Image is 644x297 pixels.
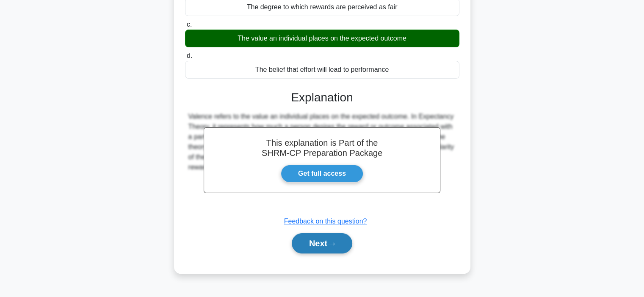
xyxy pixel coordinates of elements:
div: Valence refers to the value an individual places on the expected outcome. In Expectancy Theory, i... [188,112,456,172]
div: The value an individual places on the expected outcome [185,30,459,47]
h3: Explanation [190,90,454,105]
span: c. [187,21,192,28]
a: Get full access [281,165,363,183]
span: d. [187,52,192,59]
a: Feedback on this question? [284,218,367,225]
div: The belief that effort will lead to performance [185,61,459,79]
button: Next [292,233,352,253]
